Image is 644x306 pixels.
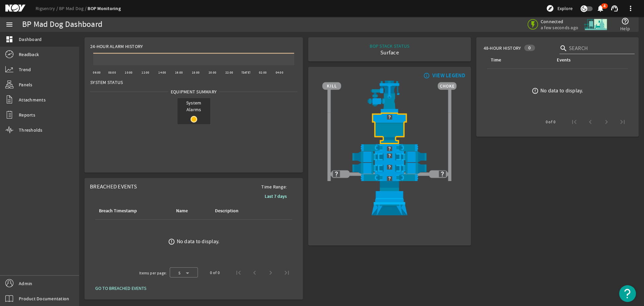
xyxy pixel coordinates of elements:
span: Help [620,25,630,32]
span: Reports [19,112,35,118]
div: Name [176,207,188,215]
div: Time [491,56,501,64]
div: VIEW LEGEND [432,72,466,79]
mat-icon: notifications [596,4,604,12]
button: Open Resource Center [619,285,636,302]
img: UpperAnnular_NoValves_Fault.png [322,113,457,144]
div: Description [214,207,262,215]
a: BP Mad Dog [59,5,88,11]
button: Explore [543,3,575,14]
div: No data to display. [540,87,583,94]
img: Unknown.png [322,174,457,183]
span: Trend [19,66,31,73]
div: 0 of 0 [546,119,555,125]
text: 22:00 [225,71,233,75]
span: System Alarms [177,98,210,114]
div: Surface [370,49,409,56]
mat-icon: error_outline [168,238,175,245]
span: Dashboard [19,36,42,43]
input: Search [569,44,629,52]
div: 0 of 0 [210,269,220,276]
mat-icon: info_outline [422,73,430,78]
img: RiserAdapter.png [322,81,457,113]
div: Events [556,56,623,64]
mat-icon: explore [546,4,554,12]
img: TransparentStackSlice.png [446,127,454,137]
div: Breach Timestamp [98,207,167,215]
span: Time Range: [256,183,292,190]
div: 0 [524,45,535,51]
span: Attachments [19,96,46,103]
span: Equipment Summary [168,88,219,95]
div: Time [490,56,548,64]
text: 10:00 [125,71,132,75]
div: No data to display. [177,238,220,245]
div: Name [175,207,206,215]
img: Unknown.png [322,113,457,121]
span: Admin [19,280,32,287]
text: 18:00 [192,71,200,75]
text: 06:00 [93,71,101,75]
text: 16:00 [175,71,183,75]
span: System Status [90,79,123,86]
button: Last 7 days [259,190,292,202]
mat-icon: dashboard [5,35,13,43]
span: Readback [19,51,39,58]
text: 20:00 [209,71,216,75]
a: Rigsentry [36,5,59,11]
button: GO TO BREACHED EVENTS [90,282,152,294]
span: Panels [19,81,33,88]
mat-icon: help_outline [621,17,629,25]
a: BOP Monitoring [88,5,121,12]
div: BP Mad Dog Dashboard [22,21,102,28]
span: 24-Hour Alarm History [90,43,143,50]
div: BOP STACK STATUS [370,43,409,49]
mat-icon: menu [5,20,13,29]
img: Unknown.png [322,151,457,160]
b: Last 7 days [265,193,287,200]
text: 08:00 [108,71,116,75]
div: Description [215,207,238,215]
span: Thresholds [19,127,43,133]
button: more_vert [623,0,639,16]
div: Events [557,56,571,64]
button: 4 [597,5,604,12]
text: 14:00 [158,71,166,75]
img: TransparentStackSlice.png [325,127,333,137]
mat-icon: error_outline [532,87,539,94]
img: WellheadConnector.png [322,181,457,215]
img: Unknown.png [322,144,457,153]
span: Connected [541,18,578,25]
img: UnknownValve.png [332,170,340,178]
span: GO TO BREACHED EVENTS [95,285,146,292]
span: Breached Events [90,183,137,190]
span: 48-Hour History [484,45,521,51]
img: Skid.svg [583,12,608,37]
div: Items per page: [139,270,167,276]
text: 12:00 [142,71,149,75]
i: search [559,44,568,52]
mat-icon: support_agent [610,4,619,12]
span: Product Documentation [19,295,69,302]
img: Unknown.png [322,163,457,171]
text: 02:00 [259,71,267,75]
div: Breach Timestamp [99,207,137,215]
text: 04:00 [276,71,283,75]
img: UnknownValve.png [438,170,446,178]
span: a few seconds ago [541,25,578,31]
text: [DATE] [241,71,251,75]
span: Explore [557,5,573,12]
